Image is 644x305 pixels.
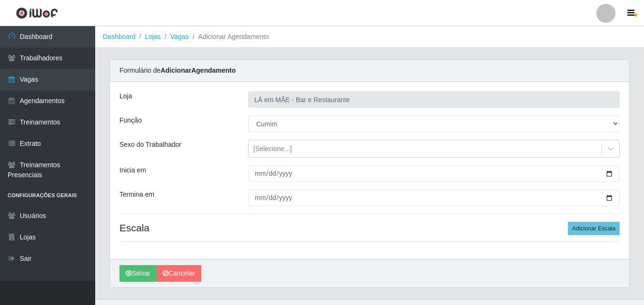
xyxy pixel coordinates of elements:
button: Adicionar Escala [568,222,620,235]
a: Lojas [145,33,160,40]
li: Adicionar Agendamento [188,32,269,42]
label: Termina em [119,190,154,200]
label: Sexo do Trabalhador [119,140,181,150]
a: Vagas [170,33,189,40]
a: Dashboard [103,33,136,40]
div: Formulário de [110,60,629,82]
nav: breadcrumb [95,26,644,48]
button: Salvar [119,265,157,282]
input: 00/00/0000 [248,190,620,206]
label: Função [119,115,142,125]
strong: Adicionar Agendamento [160,67,236,74]
label: Loja [119,91,132,101]
h4: Escala [119,222,620,234]
div: [Selecione...] [253,144,292,154]
label: Inicia em [119,165,146,175]
input: 00/00/0000 [248,165,620,182]
a: Cancelar [157,265,201,282]
img: CoreUI Logo [16,7,58,19]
